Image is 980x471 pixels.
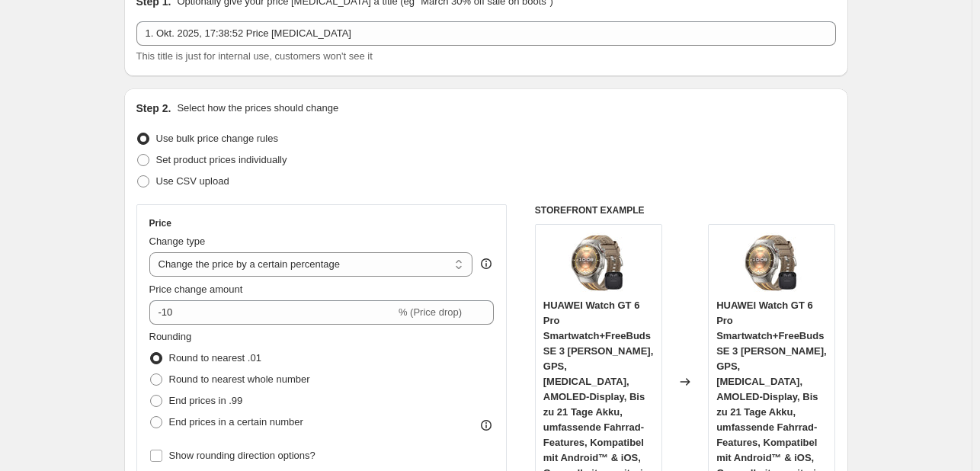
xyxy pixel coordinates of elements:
[136,101,171,116] h2: Step 2.
[169,395,243,406] span: End prices in .99
[149,217,171,229] h3: Price
[535,204,836,216] h6: STOREFRONT EXAMPLE
[479,256,494,271] div: help
[136,50,373,62] span: This title is just for internal use, customers won't see it
[169,416,303,428] span: End prices in a certain number
[149,235,206,247] span: Change type
[156,154,287,165] span: Set product prices individually
[136,21,836,46] input: 30% off holiday sale
[169,450,315,461] span: Show rounding direction options?
[149,284,243,295] span: Price change amount
[177,101,338,116] p: Select how the prices should change
[741,232,802,293] img: 81BpWfZ5OnL_80x.jpg
[149,300,396,325] input: -15
[169,373,310,385] span: Round to nearest whole number
[156,175,229,187] span: Use CSV upload
[156,133,278,144] span: Use bulk price change rules
[568,232,629,293] img: 81BpWfZ5OnL_80x.jpg
[149,331,192,342] span: Rounding
[399,306,462,318] span: % (Price drop)
[169,352,261,364] span: Round to nearest .01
